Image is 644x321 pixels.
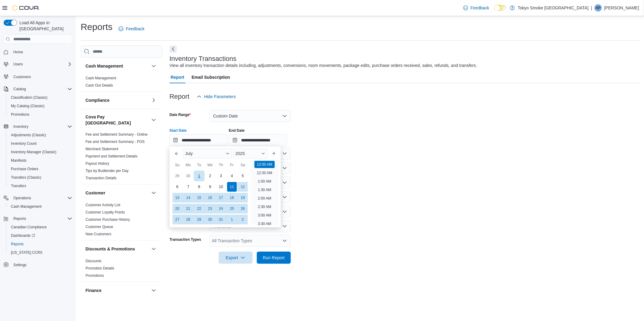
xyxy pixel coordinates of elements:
button: Hide Parameters [194,91,238,103]
span: Load All Apps in [GEOGRAPHIC_DATA] [17,20,72,32]
span: Promotions [8,111,72,118]
span: Cash Management [8,203,72,210]
label: Transaction Types [169,237,201,242]
button: Cash Management [6,202,75,211]
li: 1:00 AM [255,178,273,185]
a: Fee and Settlement Summary - POS [86,140,145,144]
span: Dark Mode [494,11,495,11]
span: Settings [13,263,26,267]
button: Classification (Classic) [6,93,75,102]
li: 3:30 AM [255,220,273,227]
button: Discounts & Promotions [150,245,157,253]
button: Open list of options [282,180,287,185]
span: Feedback [126,26,144,32]
button: Finance [150,287,157,294]
a: Manifests [8,157,29,164]
a: Adjustments (Classic) [8,131,49,139]
span: Inventory Count [11,141,37,146]
span: Classification (Classic) [8,94,72,101]
div: day-8 [194,182,204,192]
label: Start Date [169,128,187,133]
p: [PERSON_NAME] [604,4,639,12]
a: Promotion Details [86,266,114,270]
div: July, 2025 [172,170,248,225]
a: Reports [8,240,26,248]
div: day-5 [238,171,248,181]
span: Home [13,50,23,55]
button: Purchase Orders [6,165,75,173]
span: Email Subscription [192,71,230,83]
div: day-12 [238,182,248,192]
a: Feedback [461,2,491,14]
div: day-24 [216,204,226,213]
button: Home [1,48,75,56]
h3: Inventory Transactions [169,55,236,62]
span: My Catalog (Classic) [11,104,45,108]
div: Cova Pay [GEOGRAPHIC_DATA] [81,131,162,184]
span: [US_STATE] CCRS [11,250,42,255]
a: Fee and Settlement Summary - Online [86,132,148,137]
div: day-20 [173,204,182,213]
span: July [185,151,193,156]
a: Inventory Count [8,140,39,147]
span: Inventory Manager (Classic) [8,148,72,156]
button: Custom Date [210,110,291,122]
button: Customer [150,189,157,197]
a: Customer Loyalty Points [86,210,125,214]
span: Customer Purchase History [86,217,130,222]
span: Dashboards [11,233,35,238]
button: Finance [86,287,149,293]
button: Compliance [150,97,157,104]
button: Canadian Compliance [6,223,75,231]
button: Export [219,252,253,264]
a: Cash Management [86,76,116,80]
button: Manifests [6,156,75,165]
button: Cova Pay [GEOGRAPHIC_DATA] [150,116,157,124]
a: Promotions [8,111,32,118]
span: Customers [13,74,31,79]
div: day-11 [227,182,237,192]
div: day-16 [205,193,215,203]
div: Customer [81,201,162,240]
span: Canadian Compliance [11,225,47,230]
button: Next month [269,149,278,158]
div: day-19 [238,193,248,203]
div: We [205,160,215,170]
button: Operations [11,194,34,202]
li: 1:30 AM [255,186,273,194]
button: Discounts & Promotions [86,246,149,252]
span: Operations [11,194,72,202]
span: My Catalog (Classic) [8,102,72,110]
span: Inventory [13,124,28,129]
div: day-13 [173,193,182,203]
div: Discounts & Promotions [81,257,162,282]
button: Previous Month [172,149,182,158]
a: Dashboards [6,231,75,240]
button: Transfers (Classic) [6,173,75,182]
span: Run Report [263,255,285,261]
h1: Reports [81,21,112,33]
span: Reports [11,215,72,222]
span: Purchase Orders [8,165,72,173]
button: Reports [1,214,75,223]
div: day-29 [194,215,204,224]
a: Cash Management [8,203,44,210]
span: Operations [13,196,31,200]
div: day-26 [238,204,248,213]
span: Manifests [8,157,72,164]
button: Open list of options [282,151,287,156]
span: Promotion Details [86,266,114,271]
button: Open list of options [282,166,287,170]
span: Customers [11,73,72,80]
button: Open list of options [282,224,287,229]
a: Discounts [86,259,102,263]
span: Manifests [11,158,26,163]
button: Users [1,60,75,68]
span: AP [596,4,601,12]
div: Sa [238,160,248,170]
span: Transfers [8,182,72,190]
span: Payout History [86,161,109,166]
button: Operations [1,194,75,202]
div: Mo [183,160,193,170]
